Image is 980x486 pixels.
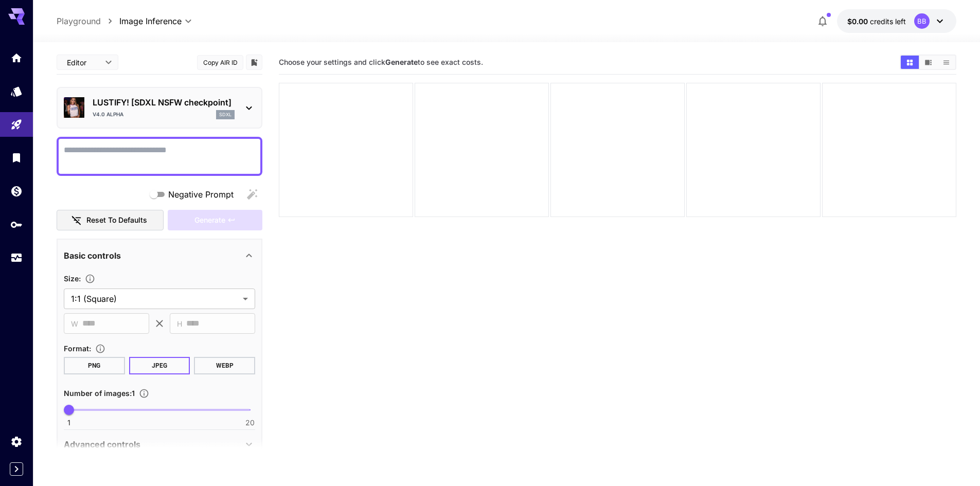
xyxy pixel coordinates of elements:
span: 1:1 (Square) [71,293,239,305]
button: Show images in video view [919,56,937,69]
p: LUSTIFY! [SDXL NSFW checkpoint] [93,96,235,109]
span: H [177,318,182,330]
p: sdxl [219,111,231,118]
span: $0.00 [847,17,870,26]
span: Negative Prompt [168,188,234,201]
button: Show images in list view [937,56,955,69]
span: Size : [64,274,81,283]
div: Settings [10,435,23,448]
div: Models [10,85,23,98]
div: LUSTIFY! [SDXL NSFW checkpoint]v4.0 alphasdxl [64,92,255,123]
div: Show images in grid viewShow images in video viewShow images in list view [900,55,956,70]
div: Basic controls [64,243,255,268]
span: 20 [245,418,255,428]
p: v4.0 alpha [93,111,123,118]
span: 1 [67,418,70,428]
button: PNG [64,357,125,374]
button: JPEG [129,357,190,374]
b: Generate [385,58,418,66]
span: credits left [870,17,906,26]
span: W [71,318,78,330]
div: API Keys [10,218,23,231]
span: Format : [64,344,91,353]
div: Wallet [10,185,23,197]
nav: breadcrumb [57,15,119,27]
div: $0.00 [847,16,906,27]
button: Add to library [250,56,259,68]
button: Reset to defaults [57,210,164,231]
span: Image Inference [119,15,182,27]
div: Home [10,51,23,64]
button: Show images in grid view [901,56,919,69]
div: Advanced controls [64,432,255,457]
div: Playground [10,118,23,131]
button: Copy AIR ID [197,55,243,70]
span: Editor [67,57,99,68]
span: Number of images : 1 [64,389,135,398]
button: $0.00BB [837,9,956,33]
div: Usage [10,251,23,264]
p: Basic controls [64,249,121,262]
button: Choose the file format for the output image. [91,344,110,354]
button: Specify how many images to generate in a single request. Each image generation will be charged se... [135,388,153,399]
div: Library [10,151,23,164]
button: Expand sidebar [10,462,23,476]
a: Playground [57,15,101,27]
div: BB [914,13,930,29]
span: Choose your settings and click to see exact costs. [279,58,483,66]
button: WEBP [194,357,255,374]
button: Adjust the dimensions of the generated image by specifying its width and height in pixels, or sel... [81,274,99,284]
